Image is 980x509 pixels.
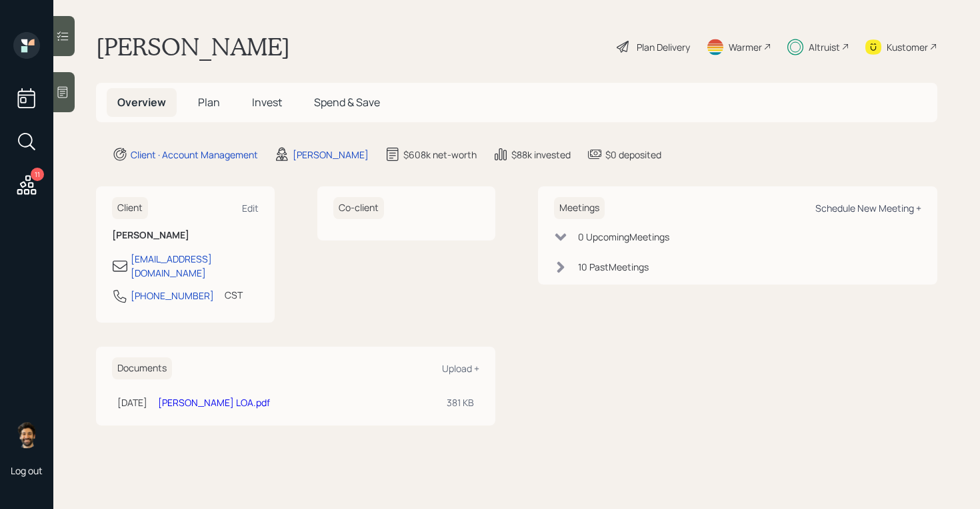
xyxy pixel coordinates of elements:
a: [PERSON_NAME] LOA.pdf [158,396,270,409]
img: eric-schwartz-headshot.png [13,421,40,448]
div: Plan Delivery [637,40,690,54]
div: Kustomer [887,40,928,54]
span: Invest [252,95,282,110]
span: Plan [198,95,220,110]
div: Altruist [809,40,840,54]
span: Overview [117,95,166,110]
span: Spend & Save [314,95,380,110]
div: CST [225,288,243,302]
div: $88k invested [511,148,571,162]
div: 11 [31,168,44,181]
h6: Documents [112,357,172,379]
div: [EMAIL_ADDRESS][DOMAIN_NAME] [131,252,259,280]
h6: Co-client [333,197,384,219]
div: $608k net-worth [403,148,477,162]
h6: Client [112,197,148,219]
div: Client · Account Management [131,148,258,162]
div: $0 deposited [605,148,661,162]
div: [PERSON_NAME] [293,148,369,162]
div: 381 KB [447,395,474,409]
div: Schedule New Meeting + [815,202,921,214]
div: 10 Past Meeting s [578,260,649,274]
div: [DATE] [117,395,147,409]
div: Edit [242,202,259,214]
div: Warmer [729,40,762,54]
div: Upload + [442,362,479,375]
h1: [PERSON_NAME] [96,32,290,61]
div: 0 Upcoming Meeting s [578,230,669,244]
h6: [PERSON_NAME] [112,230,259,241]
div: [PHONE_NUMBER] [131,289,214,303]
h6: Meetings [554,197,605,219]
div: Log out [11,464,43,477]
